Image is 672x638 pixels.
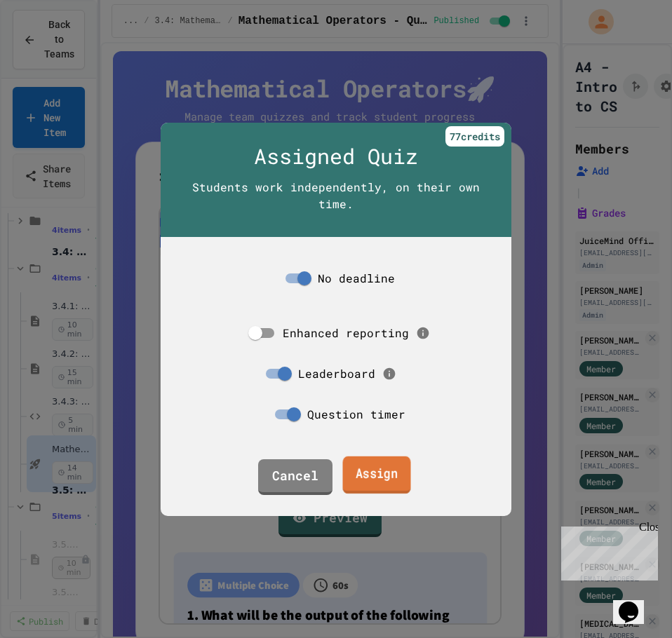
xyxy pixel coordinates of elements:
[318,271,395,285] span: No deadline
[185,179,487,212] div: Students work independently, on their own time.
[298,366,375,381] span: Leaderboard
[613,582,658,624] iframe: chat widget
[178,140,494,172] div: Assigned Quiz
[6,6,97,89] div: Chat with us now!Close
[445,126,504,147] div: 77 credit s
[283,325,409,340] span: Enhanced reporting
[343,456,411,494] a: Assign
[556,521,658,581] iframe: chat widget
[307,407,405,421] span: Question timer
[258,459,332,495] a: Cancel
